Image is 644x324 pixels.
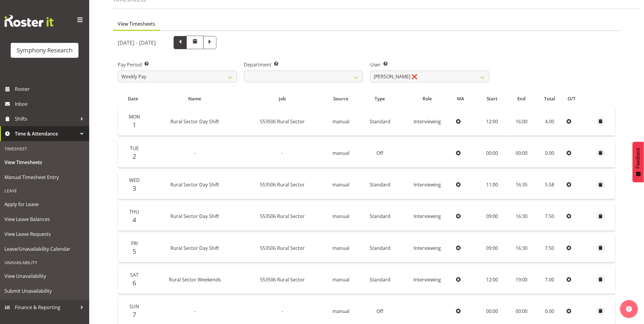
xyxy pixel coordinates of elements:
span: View Leave Balances [4,215,85,224]
span: Leave/Unavailability Calendar [4,244,85,253]
td: 4.00 [535,107,564,136]
td: 7.00 [535,265,564,294]
a: Submit Unavailability [1,283,88,298]
span: 553506 Rural Sector [260,181,305,188]
a: Apply for Leave [1,197,88,212]
div: Type [362,95,398,102]
span: Mon [129,113,140,120]
span: - [282,150,283,156]
td: Standard [359,107,401,136]
div: Name [152,95,238,102]
a: View Unavailability [1,269,88,283]
span: Rural Sector Day Shift [171,118,219,125]
div: Unavailability [1,256,88,269]
span: Tue [130,145,139,152]
span: View Leave Requests [4,230,85,239]
a: Leave/Unavailability Calendar [1,242,88,256]
span: Fri [131,240,138,247]
span: manual [333,308,350,314]
td: 16:30 [508,234,535,262]
span: manual [333,276,350,283]
td: Standard [359,234,401,262]
td: 16:00 [508,107,535,136]
div: Source [326,95,356,102]
span: 553506 Rural Sector [260,245,305,251]
span: Interviewing [414,276,441,283]
td: 7.50 [535,202,564,231]
td: 12:00 [477,107,508,136]
span: manual [333,181,350,188]
td: 12:00 [477,265,508,294]
div: O/T [568,95,585,102]
a: View Timesheets [1,155,88,170]
span: Rural Sector Day Shift [171,213,219,219]
img: Rosterit website logo [4,15,54,27]
td: Off [359,139,401,167]
span: - [194,308,196,314]
div: Start [480,95,505,102]
span: Sun [129,303,139,310]
td: 16:35 [508,171,535,199]
td: 00:00 [508,139,535,167]
span: Inbox [15,99,86,108]
span: 553506 Rural Sector [260,276,305,283]
img: help-xxl-2.png [626,306,632,312]
td: Standard [359,202,401,231]
span: Manual Timesheet Entry [4,173,85,182]
td: 09:00 [477,202,508,231]
span: Feedback [636,148,641,169]
td: 00:00 [477,139,508,167]
div: Total [539,95,561,102]
span: Interviewing [414,118,441,125]
a: View Leave Requests [1,227,88,242]
td: 19:00 [508,265,535,294]
span: - [194,150,196,156]
h5: [DATE] - [DATE] [118,39,156,46]
div: MA [457,95,473,102]
span: Rural Sector Weekends [169,276,221,283]
span: 7 [133,310,136,319]
td: 09:00 [477,234,508,262]
span: View Timesheets [118,20,155,27]
span: 1 [133,121,136,129]
label: Pay Period [118,61,237,68]
span: Wed [129,177,140,183]
span: Shifts [15,114,77,123]
span: Interviewing [414,213,441,219]
span: manual [333,245,350,251]
td: 16:30 [508,202,535,231]
span: Interviewing [414,245,441,251]
div: End [511,95,532,102]
span: 2 [133,152,136,161]
span: Submit Unavailability [4,286,85,295]
span: 5 [133,247,136,256]
span: Thu [129,208,139,215]
span: Time & Attendance [15,129,77,138]
span: View Unavailability [4,272,85,281]
a: Manual Timesheet Entry [1,170,88,185]
div: Role [404,95,450,102]
label: User [370,61,489,68]
span: 553506 Rural Sector [260,118,305,125]
span: Finance & Reporting [15,303,77,312]
span: Sat [130,272,139,278]
span: Rural Sector Day Shift [171,245,219,251]
a: View Leave Balances [1,212,88,227]
div: Date [121,95,145,102]
label: Department [244,61,363,68]
span: Roster [15,85,86,94]
span: View Timesheets [4,158,85,167]
span: manual [333,118,350,125]
td: Standard [359,171,401,199]
span: Apply for Leave [4,200,85,209]
span: 3 [133,184,136,192]
span: 6 [133,279,136,287]
span: 4 [133,216,136,224]
td: 5.58 [535,171,564,199]
button: Feedback - Show survey [633,142,644,182]
span: - [282,308,283,314]
span: Rural Sector Day Shift [171,181,219,188]
div: Leave [1,185,88,197]
div: Timesheet [1,143,88,155]
span: manual [333,213,350,219]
